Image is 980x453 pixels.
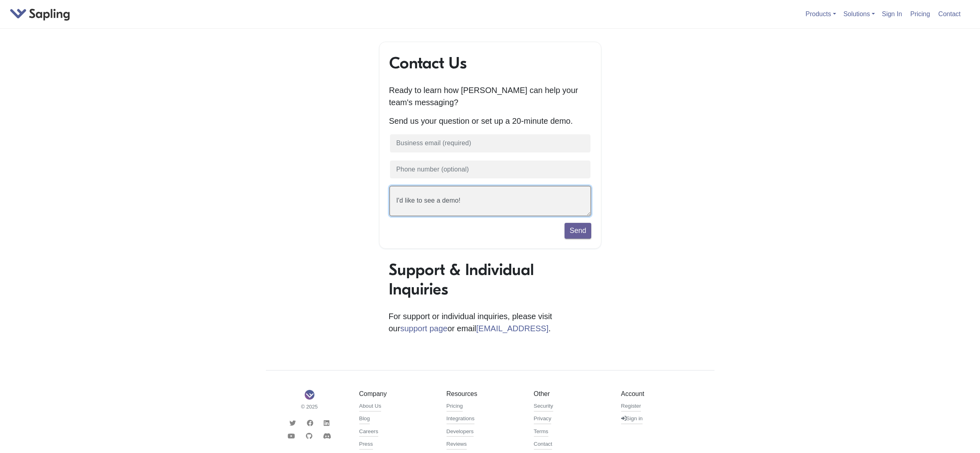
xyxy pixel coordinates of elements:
[476,324,548,333] a: [EMAIL_ADDRESS]
[307,420,313,426] i: Facebook
[879,7,905,21] a: Sign In
[389,260,592,299] h1: Support & Individual Inquiries
[359,415,370,424] a: Blog
[447,390,522,398] h5: Resources
[389,133,591,153] input: Business email (required)
[389,160,591,180] input: Phone number (optional)
[289,420,296,426] i: Twitter
[447,415,475,424] a: Integrations
[621,402,641,412] a: Register
[389,115,591,127] p: Send us your question or set up a 20-minute demo.
[534,402,553,412] a: Security
[565,223,591,238] button: Send
[534,440,552,450] a: Contact
[359,402,381,412] a: About Us
[447,440,467,450] a: Reviews
[324,420,329,426] i: LinkedIn
[389,53,591,73] h1: Contact Us
[389,186,591,216] textarea: I'd like to see a demo!
[534,390,609,398] h5: Other
[359,428,378,437] a: Careers
[621,415,643,424] a: Sign in
[447,402,463,412] a: Pricing
[534,428,548,437] a: Terms
[359,390,434,398] h5: Company
[359,440,373,450] a: Press
[389,84,591,108] p: Ready to learn how [PERSON_NAME] can help your team's messaging?
[935,7,964,21] a: Contact
[323,433,331,439] i: Discord
[272,403,347,411] small: © 2025
[621,390,696,398] h5: Account
[805,11,836,17] a: Products
[843,11,875,17] a: Solutions
[305,390,314,400] img: Sapling Logo
[907,7,934,21] a: Pricing
[288,433,295,439] i: Youtube
[400,324,447,333] a: support page
[447,428,474,437] a: Developers
[306,433,312,439] i: Github
[534,415,552,424] a: Privacy
[389,310,592,334] p: For support or individual inquiries, please visit our or email .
